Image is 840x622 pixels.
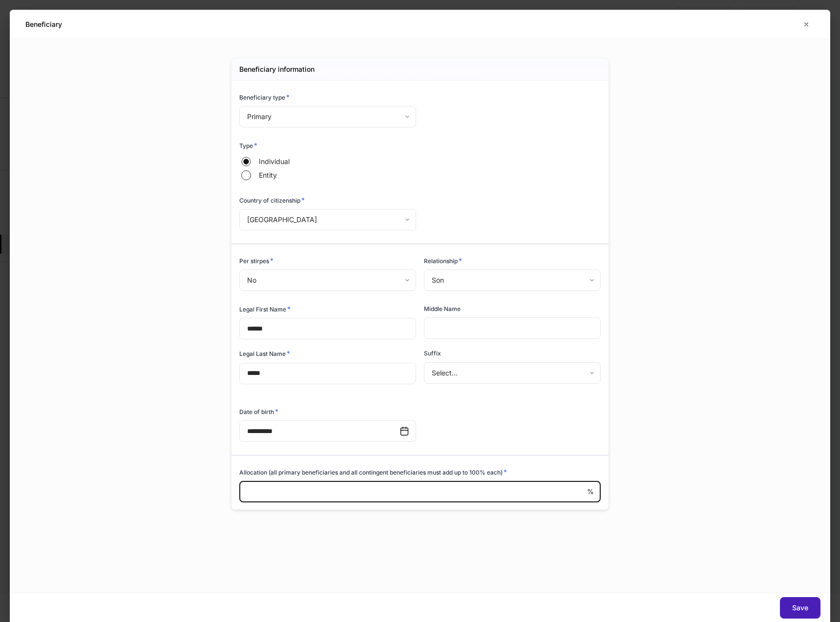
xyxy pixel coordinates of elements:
div: No [239,270,416,291]
h6: Beneficiary type [239,92,290,102]
span: Entity [259,170,277,180]
div: % [239,481,601,502]
div: [GEOGRAPHIC_DATA] [239,209,416,230]
button: Save [780,597,820,619]
h6: Legal First Name [239,304,291,314]
div: Primary [239,106,416,127]
h5: Beneficiary [25,20,62,29]
h6: Suffix [424,349,441,358]
span: Individual [259,157,290,166]
h6: Date of birth [239,407,278,416]
div: Select... [424,362,600,384]
h5: Beneficiary information [239,64,315,74]
h6: Relationship [424,256,462,266]
h6: Middle Name [424,304,461,313]
div: Save [792,604,808,611]
h6: Country of citizenship [239,195,305,205]
h6: Legal Last Name [239,349,290,358]
h6: Per stirpes [239,256,273,266]
h6: Allocation (all primary beneficiaries and all contingent beneficiaries must add up to 100% each) [239,467,507,477]
h6: Type [239,141,257,150]
div: Son [424,270,600,291]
